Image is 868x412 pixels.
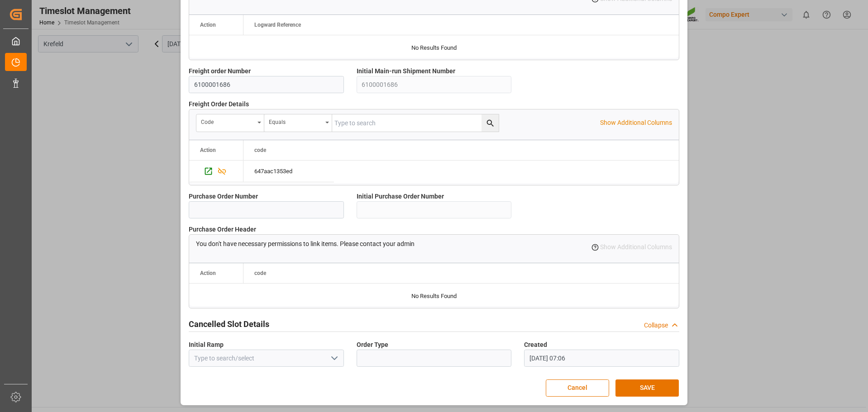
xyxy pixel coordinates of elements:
div: Press SPACE to select this row. [243,161,334,182]
span: Logward Reference [254,22,301,28]
button: SAVE [615,379,679,397]
button: open menu [327,351,340,365]
div: Action [200,22,216,28]
div: Action [200,147,216,153]
span: Initial Purchase Order Number [357,192,444,201]
span: Purchase Order Header [189,225,256,234]
h2: Cancelled Slot Details [189,318,269,330]
span: code [254,147,266,153]
button: open menu [196,114,264,132]
span: Freight Order Details [189,99,249,109]
span: Created [524,340,547,350]
div: Press SPACE to select this row. [189,161,243,182]
div: 647aac1353ed [243,161,334,182]
button: open menu [264,114,332,132]
button: Cancel [546,379,609,397]
span: Purchase Order Number [189,192,258,201]
span: Initial Main-run Shipment Number [357,66,455,76]
input: DD.MM.YYYY HH:MM [524,350,679,367]
input: Type to search [332,114,499,132]
div: Equals [269,116,322,126]
button: search button [482,114,499,132]
p: Show Additional Columns [600,118,672,128]
div: code [201,116,254,126]
span: Initial Ramp [189,340,224,350]
div: Collapse [644,321,668,330]
span: Order Type [357,340,388,350]
p: You don't have necessary permissions to link items. Please contact your admin [196,239,415,249]
input: Type to search/select [189,350,344,367]
span: Freight order Number [189,66,251,76]
span: code [254,270,266,276]
div: Action [200,270,216,276]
